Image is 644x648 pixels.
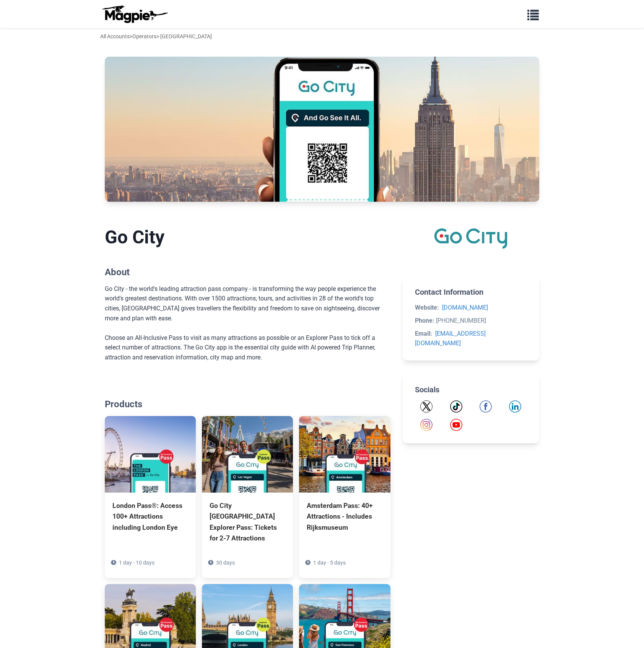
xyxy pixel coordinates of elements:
[434,226,507,251] img: Go City logo
[119,560,154,566] span: 1 day - 10 days
[105,226,390,248] h1: Go City
[202,416,293,578] a: Go City [GEOGRAPHIC_DATA] Explorer Pass: Tickets for 2-7 Attractions 30 days
[442,304,488,311] a: [DOMAIN_NAME]
[216,560,235,566] span: 30 days
[202,416,293,493] img: Go City Las Vegas Explorer Pass: Tickets for 2-7 Attractions
[415,385,527,394] h2: Socials
[105,284,390,362] div: Go City - the world's leading attraction pass company - is transforming the way people experience...
[450,400,462,413] img: TikTok icon
[100,5,169,23] img: logo-ab69f6fb50320c5b225c76a69d11143b.png
[450,400,462,413] a: TikTok
[132,33,156,39] a: Operators
[100,32,212,41] div: > > [GEOGRAPHIC_DATA]
[415,304,439,311] strong: Website:
[210,500,285,544] div: Go City [GEOGRAPHIC_DATA] Explorer Pass: Tickets for 2-7 Attractions
[420,400,433,413] img: Twitter icon
[480,400,492,413] a: Facebook
[415,330,486,347] a: [EMAIL_ADDRESS][DOMAIN_NAME]
[105,57,539,202] img: Go City banner
[313,560,346,566] span: 1 day - 5 days
[420,419,433,431] a: Instagram
[299,416,390,493] img: Amsterdam Pass: 40+ Attractions - Includes Rijksmuseum
[105,416,196,567] a: London Pass®: Access 100+ Attractions including London Eye 1 day - 10 days
[415,316,527,326] li: [PHONE_NUMBER]
[299,416,390,567] a: Amsterdam Pass: 40+ Attractions - Includes Rijksmuseum 1 day - 5 days
[307,500,382,532] div: Amsterdam Pass: 40+ Attractions - Includes Rijksmuseum
[480,400,492,413] img: Facebook icon
[112,500,188,532] div: London Pass®: Access 100+ Attractions including London Eye
[420,419,433,431] img: Instagram icon
[415,317,434,324] strong: Phone:
[450,419,462,431] img: YouTube icon
[415,287,527,297] h2: Contact Information
[509,400,521,413] img: LinkedIn icon
[450,419,462,431] a: YouTube
[105,399,390,410] h2: Products
[105,267,390,278] h2: About
[100,33,130,39] a: All Accounts
[105,416,196,493] img: London Pass®: Access 100+ Attractions including London Eye
[509,400,521,413] a: LinkedIn
[415,330,432,337] strong: Email:
[420,400,433,413] a: Twitter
